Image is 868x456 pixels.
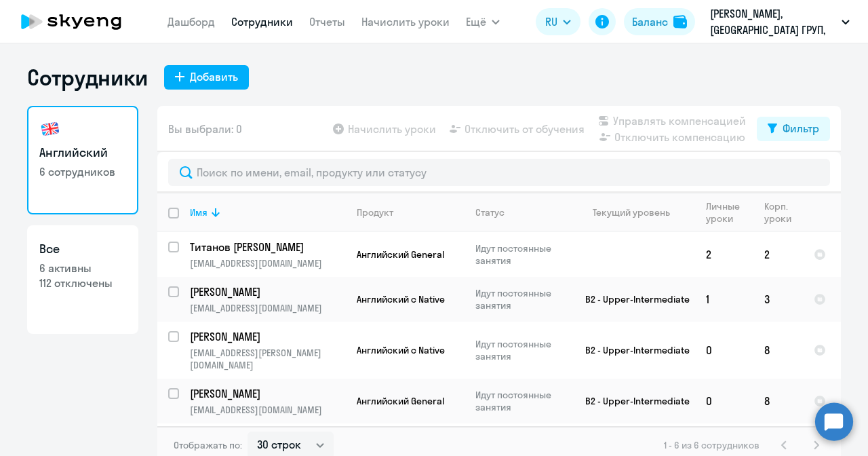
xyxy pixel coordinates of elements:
p: [PERSON_NAME] [190,329,343,344]
p: 6 активны [39,261,126,275]
p: 112 отключены [39,275,126,290]
span: Английский с Native [357,293,445,305]
div: Баланс [632,14,668,30]
div: Имя [190,206,208,218]
h1: Сотрудники [27,64,148,91]
td: 0 [695,322,753,379]
p: [PERSON_NAME] [190,284,343,299]
button: RU [536,8,580,35]
button: Фильтр [757,117,830,141]
button: Балансbalance [624,8,695,35]
p: [EMAIL_ADDRESS][PERSON_NAME][DOMAIN_NAME] [190,347,345,371]
div: Продукт [357,206,464,218]
td: 8 [753,322,803,379]
input: Поиск по имени, email, продукту или статусу [168,159,830,186]
p: Идут постоянные занятия [475,242,568,267]
p: [EMAIL_ADDRESS][DOMAIN_NAME] [190,302,345,314]
a: Английский6 сотрудников [27,106,138,214]
a: Отчеты [309,15,345,28]
td: 0 [695,379,753,423]
span: Английский с Native [357,344,445,356]
div: Текущий уровень [593,206,670,218]
button: Добавить [164,65,249,90]
p: Идут постоянные занятия [475,389,568,413]
a: [PERSON_NAME] [190,329,345,344]
p: [PERSON_NAME], [GEOGRAPHIC_DATA] ГРУП, ООО [710,5,836,38]
button: Ещё [466,8,500,35]
h3: Английский [39,144,126,161]
div: Статус [475,206,505,218]
a: Дашборд [167,15,215,28]
a: [PERSON_NAME] [190,386,345,401]
div: Продукт [357,206,393,218]
td: 1 [695,277,753,322]
p: 6 сотрудников [39,164,126,179]
a: Сотрудники [231,15,293,28]
a: Титанов [PERSON_NAME] [190,240,345,254]
p: Идут постоянные занятия [475,287,568,311]
div: Добавить [190,69,238,85]
a: [PERSON_NAME] [190,284,345,299]
span: RU [545,14,557,30]
td: 3 [753,277,803,322]
span: Ещё [466,14,486,30]
div: Личные уроки [706,200,753,225]
div: Текущий уровень [580,206,694,218]
div: Имя [190,206,345,218]
p: [EMAIL_ADDRESS][DOMAIN_NAME] [190,257,345,269]
button: [PERSON_NAME], [GEOGRAPHIC_DATA] ГРУП, ООО [703,5,856,38]
span: Отображать по: [174,439,242,451]
p: [EMAIL_ADDRESS][DOMAIN_NAME] [190,404,345,416]
td: 2 [695,232,753,277]
img: english [39,118,61,140]
span: Английский General [357,395,444,407]
td: B2 - Upper-Intermediate [569,277,695,322]
span: Вы выбрали: 0 [168,121,242,137]
h3: Все [39,240,126,258]
p: Идут постоянные занятия [475,338,568,362]
td: 2 [753,232,803,277]
p: Титанов [PERSON_NAME] [190,240,343,254]
img: balance [673,15,687,28]
div: Личные уроки [706,200,744,225]
td: B2 - Upper-Intermediate [569,379,695,423]
span: 1 - 6 из 6 сотрудников [664,439,759,451]
a: Все6 активны112 отключены [27,225,138,334]
a: Начислить уроки [361,15,450,28]
div: Корп. уроки [764,200,793,225]
td: B2 - Upper-Intermediate [569,322,695,379]
td: 8 [753,379,803,423]
div: Статус [475,206,568,218]
p: [PERSON_NAME] [190,386,343,401]
span: Английский General [357,248,444,261]
div: Фильтр [783,120,819,136]
div: Корп. уроки [764,200,802,225]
